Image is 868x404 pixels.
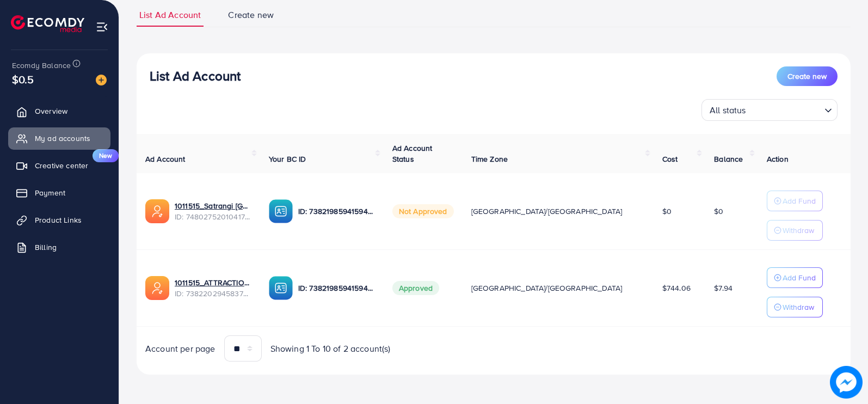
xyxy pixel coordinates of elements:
[8,100,110,122] a: Overview
[175,277,251,299] div: <span class='underline'>1011515_ATTRACTION HIAJB_1718803071136</span></br>7382202945837826049
[175,211,251,222] span: ID: 7480275201041793041
[35,242,57,253] span: Billing
[783,224,814,237] p: Withdraw
[749,100,820,118] input: Search for option
[270,342,391,355] span: Showing 1 To 10 of 2 account(s)
[11,15,84,32] img: logo
[707,102,748,118] span: All status
[150,68,241,84] h3: List Ad Account
[175,200,251,223] div: <span class='underline'>1011515_Satrangi uae_1741637303662</span></br>7480275201041793041
[96,21,108,33] img: menu
[8,236,110,258] a: Billing
[35,133,90,144] span: My ad accounts
[830,366,863,399] img: image
[392,281,439,295] span: Approved
[767,154,789,164] span: Action
[35,106,67,117] span: Overview
[269,154,306,164] span: Your BC ID
[392,204,454,218] span: Not Approved
[139,9,201,21] span: List Ad Account
[767,267,823,288] button: Add Fund
[35,187,65,198] span: Payment
[8,155,110,176] a: Creative centerNew
[471,206,623,217] span: [GEOGRAPHIC_DATA]/[GEOGRAPHIC_DATA]
[35,215,82,225] span: Product Links
[93,149,119,162] span: New
[145,342,216,355] span: Account per page
[714,206,723,217] span: $0
[767,191,823,211] button: Add Fund
[12,60,71,71] span: Ecomdy Balance
[471,154,508,164] span: Time Zone
[175,200,251,211] a: 1011515_Satrangi [GEOGRAPHIC_DATA]
[298,205,375,218] p: ID: 7382198594159493121
[8,209,110,231] a: Product Links
[8,182,110,204] a: Payment
[714,283,732,293] span: $7.94
[471,283,623,293] span: [GEOGRAPHIC_DATA]/[GEOGRAPHIC_DATA]
[175,277,251,288] a: 1011515_ATTRACTION HIAJB_1718803071136
[787,71,827,82] span: Create new
[12,71,34,87] span: $0.5
[783,301,814,314] p: Withdraw
[228,9,274,21] span: Create new
[269,199,293,223] img: ic-ba-acc.ded83a64.svg
[145,154,186,164] span: Ad Account
[662,283,691,293] span: $744.06
[701,99,838,121] div: Search for option
[767,220,823,241] button: Withdraw
[269,276,293,300] img: ic-ba-acc.ded83a64.svg
[662,154,678,164] span: Cost
[35,160,88,171] span: Creative center
[145,276,169,300] img: ic-ads-acc.e4c84228.svg
[8,127,110,149] a: My ad accounts
[777,66,838,86] button: Create new
[392,143,433,164] span: Ad Account Status
[96,75,107,85] img: image
[175,288,251,299] span: ID: 7382202945837826049
[783,194,816,207] p: Add Fund
[714,154,743,164] span: Balance
[767,297,823,317] button: Withdraw
[662,206,672,217] span: $0
[145,199,169,223] img: ic-ads-acc.e4c84228.svg
[783,271,816,284] p: Add Fund
[298,281,375,295] p: ID: 7382198594159493121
